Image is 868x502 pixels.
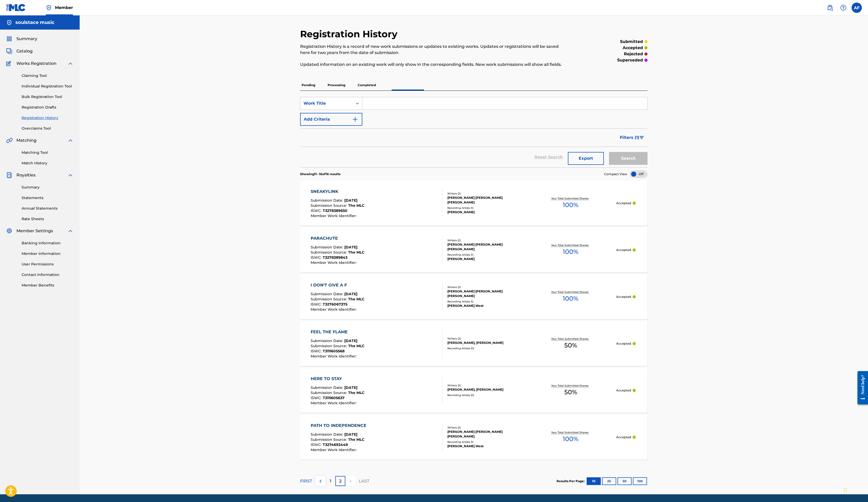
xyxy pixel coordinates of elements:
[300,274,648,319] a: I DON'T GIVE A FSubmission Date:[DATE]Submission Source:The MLCISWC:T3276067375Member Work Identi...
[344,432,357,437] span: [DATE]
[22,262,73,267] a: User Permissions
[323,396,345,400] span: T3111605637
[323,349,345,353] span: T3111605568
[22,160,73,166] a: Match History
[344,245,357,249] span: [DATE]
[447,426,525,429] div: Writers ( 2 )
[6,48,12,54] img: Catalog
[620,39,643,45] p: submitted
[46,5,52,11] img: Top Rightsholder
[311,437,348,442] span: Submission Source :
[311,390,348,395] span: Submission Source :
[602,477,616,485] button: 25
[300,478,312,484] p: FIRST
[311,260,358,265] span: Member Work Identifier :
[617,57,643,63] p: superseded
[447,387,525,392] div: [PERSON_NAME], [PERSON_NAME]
[22,150,73,155] a: Matching Tool
[300,321,648,366] a: FEEL THE FLAMESubmission Date:[DATE]Submission Source:The MLCISWC:T3111605568Member Work Identifi...
[604,172,627,176] span: Compact View
[344,292,357,296] span: [DATE]
[311,208,323,213] span: ISWC :
[447,429,525,439] div: [PERSON_NAME] [PERSON_NAME] [PERSON_NAME]
[16,48,33,54] span: Catalog
[352,116,358,122] img: 9d2ae6d4665cec9f34b9.svg
[317,478,324,484] img: left
[22,185,73,190] a: Summary
[311,423,369,429] div: PATH TO INDEPENDENCE
[447,393,525,397] div: Recording Artists ( 0 )
[344,338,357,343] span: [DATE]
[563,434,578,444] span: 100 %
[16,60,57,67] span: Works Registration
[311,401,358,405] span: Member Work Identifier :
[853,365,868,411] iframe: Resource Center
[844,482,847,498] div: Drag
[339,478,341,484] p: 2
[633,477,647,485] button: 100
[311,198,344,203] span: Submission Date :
[616,388,631,393] p: Accepted
[447,206,525,210] div: Recording Artists ( 1 )
[348,390,364,395] span: The MLC
[616,201,631,205] p: Accepted
[67,172,73,178] img: expand
[447,444,525,449] div: [PERSON_NAME] West
[447,300,525,303] div: Recording Artists ( 1 )
[617,131,648,144] button: Filters (1)
[22,115,73,121] a: Registration History
[22,206,73,211] a: Annual Statements
[311,432,344,437] span: Submission Date :
[447,303,525,308] div: [PERSON_NAME] West
[348,250,364,255] span: The MLC
[825,3,835,13] a: Public Search
[22,272,73,277] a: Contact Information
[311,189,364,195] div: SNEAKYLINK
[356,80,377,91] p: Completed
[447,253,525,257] div: Recording Artists ( 1 )
[311,255,323,260] span: ISWC :
[300,368,648,413] a: HERE TO STAYSubmission Date:[DATE]Submission Source:The MLCISWC:T3111605637Member Work Identifier...
[323,255,347,260] span: T3278389843
[6,36,37,42] a: SummarySummary
[326,80,347,91] p: Processing
[22,126,73,131] a: Overclaims Tool
[587,477,601,485] button: 10
[311,297,348,301] span: Submission Source :
[300,97,648,167] form: Search Form
[827,5,833,11] img: search
[447,383,525,387] div: Writers ( 2 )
[6,60,13,67] img: Works Registration
[447,346,525,350] div: Recording Artists ( 0 )
[852,3,862,13] div: User Menu
[300,80,317,91] p: Pending
[67,60,73,67] img: expand
[620,135,639,141] span: Filters ( 1 )
[616,341,631,346] p: Accepted
[563,200,578,210] span: 100 %
[447,195,525,205] div: [PERSON_NAME] [PERSON_NAME] [PERSON_NAME]
[447,192,525,195] div: Writers ( 2 )
[617,477,632,485] button: 50
[359,478,369,484] p: LAST
[6,36,12,42] img: Summary
[447,440,525,444] div: Recording Artists ( 1 )
[616,248,631,252] p: Accepted
[300,43,568,56] p: Registration History is a record of new work submissions or updates to existing works. Updates or...
[311,338,344,343] span: Submission Date :
[16,137,36,144] span: Matching
[300,415,648,460] a: PATH TO INDEPENDENCESubmission Date:[DATE]Submission Source:The MLCISWC:T3274692449Member Work Id...
[22,283,73,288] a: Member Benefits
[323,208,347,213] span: T3278389650
[303,100,350,106] div: Work Title
[22,195,73,201] a: Statements
[447,242,525,252] div: [PERSON_NAME] [PERSON_NAME] [PERSON_NAME]
[348,437,364,442] span: The MLC
[348,344,364,348] span: The MLC
[323,442,348,447] span: T3274692449
[311,354,358,358] span: Member Work Identifier :
[330,478,331,484] p: 1
[55,5,73,11] span: Member
[551,337,590,341] p: Your Total Submitted Shares:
